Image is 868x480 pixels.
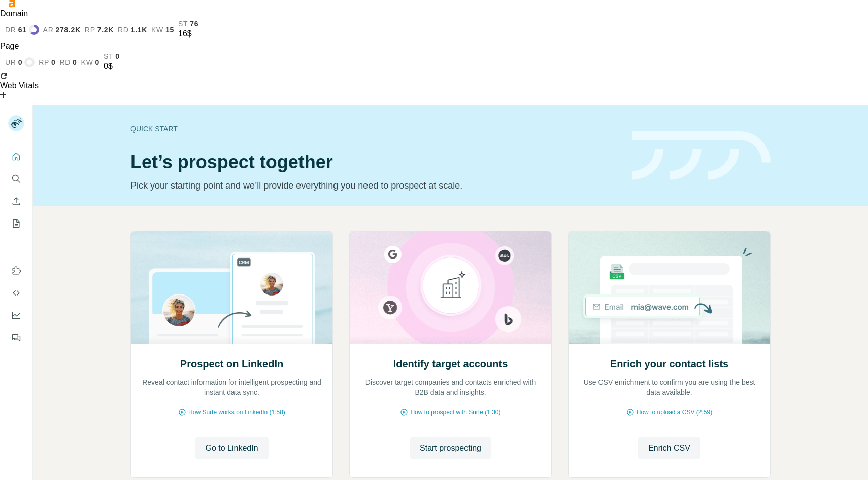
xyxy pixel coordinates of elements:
[648,442,690,454] span: Enrich CSV
[579,377,760,397] p: Use CSV enrichment to confirm you are using the best data available.
[8,170,24,188] button: Search
[104,60,120,72] div: 0$
[131,26,147,34] span: 1.1K
[130,231,333,344] img: Prospect on LinkedIn
[190,20,198,28] span: 76
[81,58,99,66] a: kw0
[95,58,100,66] span: 0
[39,58,55,66] a: rp0
[43,26,81,34] a: ar278.2K
[8,284,24,302] button: Use Surfe API
[81,58,93,66] span: kw
[610,357,728,371] h2: Enrich your contact lists
[104,52,120,60] a: st0
[178,20,198,28] a: st76
[43,26,54,34] span: ar
[393,357,508,371] h2: Identify target accounts
[410,408,500,417] span: How to prospect with Surfe (1:30)
[195,437,268,459] button: Go to LinkedIn
[8,262,24,280] button: Use Surfe on LinkedIn
[141,377,322,397] p: Reveal contact information for intelligent prospecting and instant data sync.
[410,437,491,459] button: Start prospecting
[104,52,113,60] span: st
[188,408,285,417] span: How Surfe works on LinkedIn (1:58)
[568,231,771,344] img: Enrich your contact lists
[178,20,188,28] span: st
[5,26,16,34] span: dr
[39,58,49,66] span: rp
[55,26,80,34] span: 278.2K
[5,25,39,35] a: dr61
[349,231,552,344] img: Identify target accounts
[151,26,163,34] span: kw
[18,58,23,66] span: 0
[360,377,541,397] p: Discover target companies and contacts enriched with B2B data and insights.
[5,58,16,66] span: ur
[180,357,283,371] h2: Prospect on LinkedIn
[130,152,620,172] h1: Let’s prospect together
[205,442,258,454] span: Go to LinkedIn
[5,57,35,67] a: ur0
[165,26,174,34] span: 15
[178,28,198,40] div: 16$
[8,192,24,210] button: Enrich CSV
[8,147,24,166] button: Quick start
[8,306,24,324] button: Dashboard
[118,26,147,34] a: rd1.1K
[59,58,71,66] span: rd
[638,437,700,459] button: Enrich CSV
[85,26,114,34] a: rp7.2K
[8,328,24,347] button: Feedback
[118,26,129,34] span: rd
[51,58,56,66] span: 0
[130,178,620,193] p: Pick your starting point and we’ll provide everything you need to prospect at scale.
[59,58,77,66] a: rd0
[637,408,712,417] span: How to upload a CSV (2:59)
[73,58,77,66] span: 0
[420,442,481,454] span: Start prospecting
[18,26,27,34] span: 61
[8,214,24,233] button: My lists
[115,52,120,60] span: 0
[97,26,114,34] span: 7.2K
[130,124,620,134] div: Quick start
[85,26,95,34] span: rp
[632,131,771,180] img: banner
[151,26,174,34] a: kw15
